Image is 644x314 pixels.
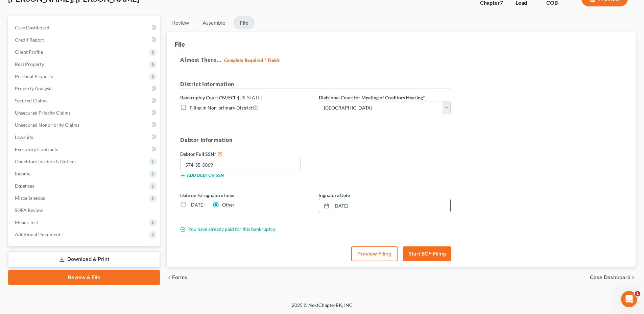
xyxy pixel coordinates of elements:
[15,49,43,55] span: Client Profile
[177,226,454,233] div: You have already paid for this bankruptcy.
[319,94,425,101] label: Divisional Court for Meeting of Creditors Hearing
[8,251,160,267] a: Download & Print
[351,246,398,261] button: Preview Filing
[175,40,185,48] div: File
[222,202,235,208] span: Other
[15,195,45,201] span: Miscellaneous
[180,94,262,101] label: Bankruptcy Court CM/ECF:
[319,192,350,199] label: Signature Date
[15,73,53,79] span: Personal Property
[15,183,34,189] span: Expenses
[190,105,253,111] span: Filing in Non-primary District
[180,158,301,171] input: XXX-XX-XXXX
[167,16,194,29] a: Review
[9,107,160,119] a: Unsecured Priority Claims
[9,143,160,155] a: Executory Contracts
[180,173,224,178] button: Add debtor SSN
[238,95,262,100] span: [US_STATE]
[9,34,160,46] a: Credit Report
[15,25,49,30] span: Case Dashboard
[630,275,636,280] i: chevron_right
[197,16,231,29] a: Assemble
[403,246,451,261] button: Start ECF Filing
[129,302,515,314] div: 2025 © NextChapterBK, INC
[224,57,280,63] strong: Complete Required * Fields
[15,98,47,103] span: Secured Claims
[15,159,76,164] span: Codebtors Insiders & Notices
[9,82,160,95] a: Property Analysis
[9,131,160,143] a: Lawsuits
[15,207,43,213] span: SOFA Review
[590,275,636,280] a: Case Dashboard chevron_right
[180,192,312,199] label: Date on /s/ signature lines
[233,16,255,29] a: File
[319,199,450,212] a: [DATE]
[180,80,451,89] h5: District Information
[635,291,640,296] span: 1
[15,61,44,67] span: Real Property
[590,275,630,280] span: Case Dashboard
[9,119,160,131] a: Unsecured Nonpriority Claims
[15,134,33,140] span: Lawsuits
[15,171,30,176] span: Income
[180,56,622,64] h5: Almost There...
[9,95,160,107] a: Secured Claims
[15,122,79,128] span: Unsecured Nonpriority Claims
[190,202,205,208] span: [DATE]
[9,22,160,34] a: Case Dashboard
[15,86,52,91] span: Property Analysis
[15,219,38,225] span: Means Test
[621,291,637,307] iframe: Intercom live chat
[180,136,451,144] h5: Debtor Information
[15,232,63,237] span: Additional Documents
[15,146,58,152] span: Executory Contracts
[15,110,71,116] span: Unsecured Priority Claims
[8,270,160,285] a: Review & File
[167,275,172,280] i: chevron_left
[167,275,196,280] button: chevron_left Forms
[172,275,187,280] span: Forms
[15,37,44,43] span: Credit Report
[9,204,160,216] a: SOFA Review
[177,150,315,158] label: Debtor Full SSN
